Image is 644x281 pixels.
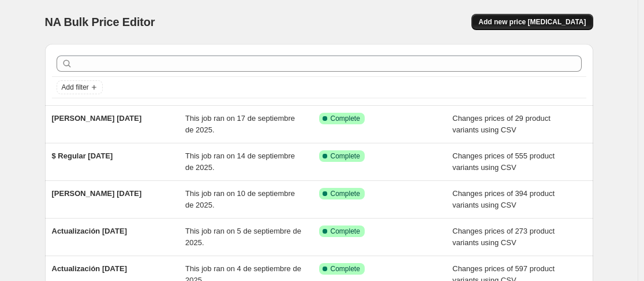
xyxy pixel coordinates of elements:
span: Complete [331,264,360,273]
span: Actualización [DATE] [52,227,128,235]
span: Complete [331,114,360,123]
span: This job ran on 5 de septiembre de 2025. [185,227,301,247]
span: NA Bulk Price Editor [45,16,155,28]
span: Add filter [62,83,89,92]
span: Add new price [MEDICAL_DATA] [478,17,586,27]
span: Changes prices of 273 product variants using CSV [452,227,555,247]
span: This job ran on 10 de septiembre de 2025. [185,189,295,209]
span: Complete [331,189,360,198]
button: Add filter [57,80,103,94]
span: [PERSON_NAME] [DATE] [52,114,142,123]
span: Complete [331,227,360,236]
button: Add new price [MEDICAL_DATA] [471,14,593,30]
span: Changes prices of 555 product variants using CSV [452,151,555,172]
span: $ Regular [DATE] [52,151,113,160]
span: Complete [331,151,360,161]
span: Actualización [DATE] [52,264,128,273]
span: [PERSON_NAME] [DATE] [52,189,142,198]
span: Changes prices of 29 product variants using CSV [452,114,551,134]
span: This job ran on 17 de septiembre de 2025. [185,114,295,134]
span: This job ran on 14 de septiembre de 2025. [185,151,295,172]
span: Changes prices of 394 product variants using CSV [452,189,555,209]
